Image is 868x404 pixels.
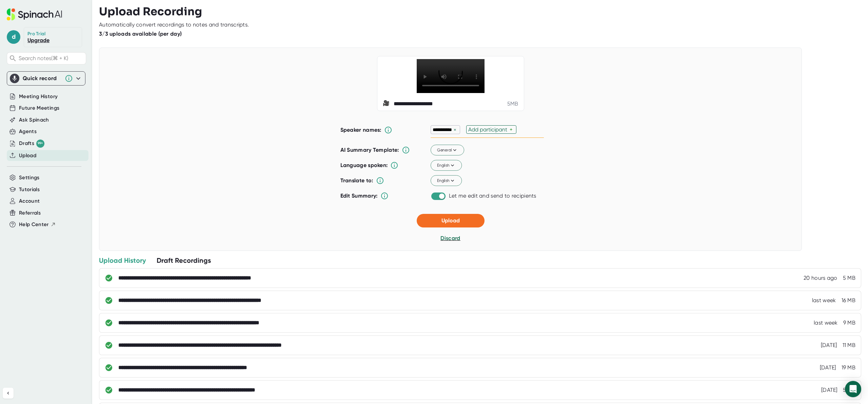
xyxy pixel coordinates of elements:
[19,152,36,160] button: Upload
[19,104,59,112] button: Future Meetings
[19,116,49,124] button: Ask Spinach
[99,21,249,28] div: Automatically convert recordings to notes and transcripts.
[437,147,458,153] span: General
[340,162,388,168] b: Language spoken:
[812,297,836,304] div: 9/13/2025, 11:53:15 PM
[19,186,40,194] button: Tutorials
[19,93,58,100] button: Meeting History
[19,221,56,228] button: Help Center
[19,140,44,148] button: Drafts 99+
[843,387,855,393] div: 5 MB
[468,126,510,133] div: Add participant
[843,342,856,349] div: 11 MB
[19,128,37,135] button: Agents
[452,127,458,133] div: ×
[842,364,856,371] div: 19 MB
[431,176,462,186] button: English
[157,256,211,265] div: Draft Recordings
[843,319,855,326] div: 9 MB
[7,30,20,44] span: d
[383,100,391,108] span: video
[19,197,40,205] button: Account
[449,192,536,199] div: Let me edit and send to recipients
[431,160,462,171] button: English
[19,174,40,182] button: Settings
[821,387,837,393] div: 7/22/2025, 2:35:14 PM
[340,192,378,199] b: Edit Summary:
[441,217,460,224] span: Upload
[23,75,61,82] div: Quick record
[99,31,182,37] b: 3/3 uploads available (per day)
[340,177,373,184] b: Translate to:
[19,209,41,217] button: Referrals
[843,275,855,281] div: 5 MB
[842,297,856,304] div: 16 MB
[417,214,485,227] button: Upload
[3,388,14,399] button: Collapse sidebar
[10,72,82,85] div: Quick record
[510,126,514,133] div: +
[820,364,836,371] div: 7/22/2025, 3:12:15 PM
[19,55,84,61] span: Search notes (⌘ + K)
[437,162,455,168] span: English
[437,178,455,184] span: English
[507,100,518,107] div: 5 MB
[814,319,838,326] div: 9/12/2025, 4:41:23 PM
[804,275,837,281] div: 9/23/2025, 3:21:21 PM
[821,342,837,349] div: 7/24/2025, 9:27:12 AM
[36,140,44,148] div: 99+
[340,127,381,133] b: Speaker names:
[19,140,44,148] div: Drafts
[27,31,47,37] div: Pro Trial
[845,381,861,397] div: Open Intercom Messenger
[431,145,464,156] button: General
[27,37,50,43] a: Upgrade
[440,234,460,242] button: Discard
[340,147,399,153] b: AI Summary Template:
[19,221,49,228] span: Help Center
[440,235,460,241] span: Discard
[99,256,146,265] div: Upload History
[99,5,861,18] h3: Upload Recording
